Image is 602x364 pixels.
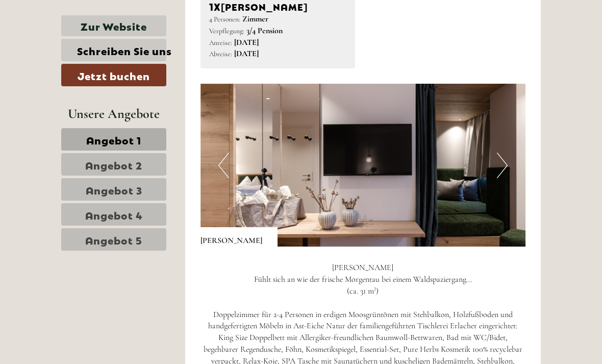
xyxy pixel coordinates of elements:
a: Schreiben Sie uns [61,39,166,61]
small: 4 Personen: [209,15,240,23]
b: [DATE] [234,37,259,47]
small: Anreise: [209,38,232,47]
button: Next [497,153,508,178]
div: Guten Tag, wie können wir Ihnen helfen? [8,28,150,59]
span: Angebot 1 [86,132,141,147]
div: [GEOGRAPHIC_DATA] [15,30,145,38]
small: Verpflegung: [209,27,244,35]
div: [DATE] [144,8,181,25]
span: Angebot 2 [85,157,142,172]
span: Angebot 4 [85,207,143,222]
small: 21:22 [15,50,145,57]
b: Zimmer [242,14,268,24]
b: 3/4 Pension [246,26,283,36]
div: Unsere Angebote [61,104,166,123]
button: Senden [254,264,325,287]
a: Zur Website [61,15,166,36]
small: Abreise: [209,50,232,58]
img: image [200,84,526,247]
span: Angebot 3 [86,182,142,197]
button: Previous [218,153,229,178]
b: [DATE] [234,48,259,59]
div: [PERSON_NAME] [200,227,278,247]
a: Jetzt buchen [61,64,166,86]
span: Angebot 5 [85,232,142,247]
